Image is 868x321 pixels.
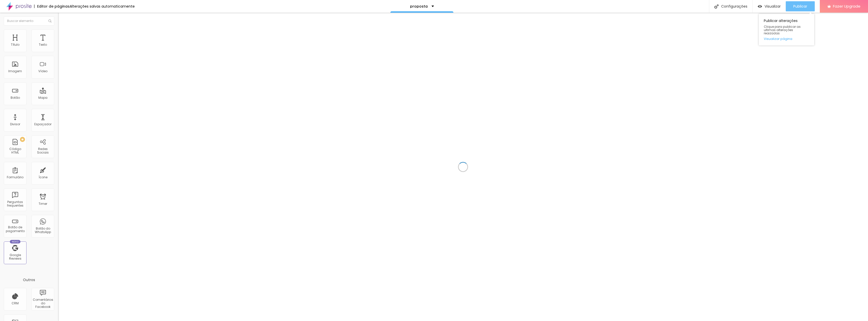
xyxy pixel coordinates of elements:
a: Visualizar página [764,37,809,40]
img: view-1.svg [758,4,762,9]
span: Clique para publicar as ultimas alterações reaizadas [764,25,809,35]
div: Botão de pagamento [5,226,25,233]
div: Alterações salvas automaticamente [70,5,135,8]
div: CRM [12,302,19,305]
button: Publicar [786,1,815,11]
div: Botão [11,96,20,100]
div: Novo [10,240,21,243]
div: Mapa [38,96,47,100]
button: Visualizar [753,1,786,11]
span: Visualizar [765,4,781,8]
div: Botão do WhatsApp [33,227,53,234]
div: Divisor [10,122,20,126]
div: Formulário [7,176,23,179]
input: Buscar elemento [4,16,54,26]
div: Google Reviews [5,253,25,261]
div: Imagem [8,69,22,73]
div: Texto [39,43,47,46]
div: Publicar alterações [759,14,814,45]
img: Icone [714,4,719,9]
div: Código HTML [5,147,25,155]
span: Fazer Upgrade [833,4,860,8]
p: proposta [410,5,428,8]
div: Redes Sociais [33,147,53,155]
div: Título [11,43,19,46]
span: Publicar [793,4,807,8]
div: Vídeo [38,69,47,73]
div: Timer [39,202,47,206]
img: Icone [48,19,51,22]
div: Ícone [39,176,47,179]
div: Perguntas frequentes [5,200,25,208]
div: Editor de páginas [34,5,70,8]
div: Comentários do Facebook [33,298,53,309]
div: Espaçador [34,122,51,126]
